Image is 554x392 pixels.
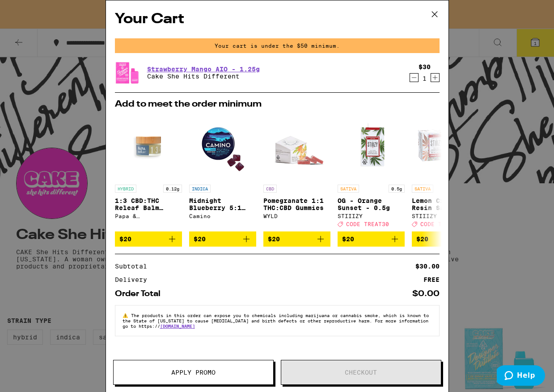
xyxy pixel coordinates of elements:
[497,365,545,388] iframe: Opens a widget where you can find more information
[160,323,195,329] a: [DOMAIN_NAME]
[419,75,431,82] div: 1
[416,235,428,243] span: $20
[423,276,440,283] div: FREE
[115,113,182,180] img: Papa & Barkley - 1:3 CBD:THC Releaf Balm (15ml) - 120mg
[263,197,330,211] p: Pomegranate 1:1 THC:CBD Gummies
[189,113,256,231] a: Open page for Midnight Blueberry 5:1 Sleep Gummies from Camino
[171,369,216,375] span: Apply Promo
[263,231,330,247] button: Add to bag
[115,100,440,109] h2: Add to meet the order minimum
[412,231,479,247] button: Add to bag
[342,235,354,243] span: $20
[115,290,167,298] div: Order Total
[163,185,182,193] p: 0.12g
[189,113,256,180] img: Camino - Midnight Blueberry 5:1 Sleep Gummies
[115,263,153,269] div: Subtotal
[345,369,377,375] span: Checkout
[410,73,419,82] button: Decrement
[115,213,182,219] div: Papa & [PERSON_NAME]
[263,113,330,180] img: WYLD - Pomegranate 1:1 THC:CBD Gummies
[115,113,182,231] a: Open page for 1:3 CBD:THC Releaf Balm (15ml) - 120mg from Papa & Barkley
[412,197,479,211] p: Lemon Creme Live Resin Sauce - 1g
[420,221,463,227] span: CODE TREAT30
[412,213,479,219] div: STIIIZY
[268,235,280,243] span: $20
[119,235,131,243] span: $20
[115,276,153,283] div: Delivery
[189,213,256,219] div: Camino
[338,197,405,211] p: OG - Orange Sunset - 0.5g
[263,213,330,219] div: WYLD
[115,60,140,85] img: Cake She Hits Different - Strawberry Mango AIO - 1.25g
[147,66,260,73] a: Strawberry Mango AIO - 1.25g
[338,185,359,193] p: SATIVA
[412,185,433,193] p: SATIVA
[389,185,405,193] p: 0.5g
[431,73,440,82] button: Increment
[123,313,131,318] span: ⚠️
[419,63,431,70] div: $30
[189,197,256,211] p: Midnight Blueberry 5:1 Sleep Gummies
[415,263,440,269] div: $30.00
[263,113,330,231] a: Open page for Pomegranate 1:1 THC:CBD Gummies from WYLD
[263,185,277,193] p: CBD
[115,197,182,211] p: 1:3 CBD:THC Releaf Balm (15ml) - 120mg
[412,113,479,231] a: Open page for Lemon Creme Live Resin Sauce - 1g from STIIIZY
[338,113,405,231] a: Open page for OG - Orange Sunset - 0.5g from STIIIZY
[338,231,405,247] button: Add to bag
[115,38,440,53] div: Your cart is under the $50 minimum.
[147,73,260,80] p: Cake She Hits Different
[194,235,206,243] span: $20
[346,221,389,227] span: CODE TREAT30
[113,360,274,385] button: Apply Promo
[189,185,211,193] p: INDICA
[189,231,256,247] button: Add to bag
[115,9,440,29] h2: Your Cart
[281,360,441,385] button: Checkout
[338,113,405,180] img: STIIIZY - OG - Orange Sunset - 0.5g
[338,213,405,219] div: STIIIZY
[412,113,479,180] img: STIIIZY - Lemon Creme Live Resin Sauce - 1g
[412,290,440,298] div: $0.00
[115,231,182,247] button: Add to bag
[123,313,429,329] span: The products in this order can expose you to chemicals including marijuana or cannabis smoke, whi...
